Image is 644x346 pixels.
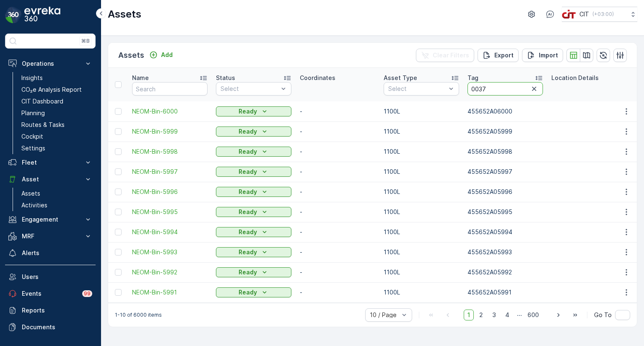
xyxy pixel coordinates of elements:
button: Ready [216,127,291,137]
span: NEOM-Bin-5994 [132,228,208,236]
a: Activities [18,199,96,211]
a: Routes & Tasks [18,119,96,131]
p: 1-10 of 6000 items [115,312,162,318]
a: NEOM-Bin-5997 [132,168,208,176]
span: Go To [594,311,612,319]
p: Name [132,74,149,82]
p: Select [221,85,278,93]
td: 455652A05991 [463,282,547,302]
p: Ready [239,147,257,156]
td: 455652A05992 [463,262,547,282]
button: Ready [216,106,291,116]
span: 600 [524,310,543,320]
a: NEOM-Bin-5999 [132,127,208,136]
p: Asset Type [384,74,417,82]
p: Asset [22,175,79,183]
p: Coordinates [300,74,335,82]
div: - [300,126,375,137]
div: - [300,226,375,238]
div: - [300,106,375,117]
span: 1 [464,310,474,320]
button: Export [478,49,519,62]
a: Documents [5,319,96,336]
p: Ready [239,248,257,256]
button: Add [146,50,176,60]
p: Insights [21,74,43,82]
button: Ready [216,207,291,217]
a: NEOM-Bin-5991 [132,288,208,297]
td: 455652A05997 [463,162,547,182]
p: Assets [108,8,141,21]
td: 1100L [379,282,463,302]
a: Alerts [5,245,96,261]
td: 1100L [379,121,463,142]
a: NEOM-Bin-5992 [132,268,208,276]
a: Reports [5,302,96,319]
p: ... [517,310,522,320]
a: CO₂e Analysis Report [18,84,96,96]
div: Toggle Row Selected [115,168,122,175]
span: 4 [501,310,513,320]
button: Ready [216,147,291,157]
button: Ready [216,287,291,297]
p: MRF [22,232,79,240]
p: Activities [21,201,47,209]
p: Location Details [551,74,599,82]
p: Ready [239,208,257,216]
p: Select [388,85,446,93]
td: 1100L [379,101,463,121]
a: CIT Dashboard [18,96,96,107]
p: Operations [22,59,79,68]
p: Clear Filters [433,51,469,59]
p: Settings [21,144,45,152]
div: Toggle Row Selected [115,249,122,256]
p: Ready [239,107,257,116]
a: Assets [18,188,96,199]
td: 455652A05993 [463,242,547,262]
button: Ready [216,167,291,177]
div: Toggle Row Selected [115,108,122,115]
img: logo [5,7,22,23]
img: cit-logo_pOk6rL0.png [562,10,576,19]
button: Ready [216,227,291,237]
button: Clear Filters [416,49,474,62]
a: Settings [18,142,96,154]
a: Users [5,269,96,285]
div: Toggle Row Selected [115,289,122,296]
span: NEOM-Bin-5995 [132,208,208,216]
button: Engagement [5,211,96,228]
span: NEOM-Bin-6000 [132,107,208,116]
p: ( +03:00 ) [592,11,614,18]
p: Ready [239,268,257,276]
p: CO₂e Analysis Report [21,85,82,94]
p: ⌘B [81,38,90,44]
p: Assets [21,189,40,198]
p: Assets [118,49,144,61]
div: - [300,166,375,178]
td: 455652A05996 [463,182,547,202]
img: logo_dark-DEwI_e13.png [24,7,60,23]
a: NEOM-Bin-5993 [132,248,208,256]
div: - [300,287,375,298]
a: Cockpit [18,131,96,142]
p: Import [539,51,558,59]
div: - [300,146,375,158]
span: 2 [475,310,487,320]
p: 99 [84,290,91,297]
div: Toggle Row Selected [115,209,122,215]
button: Ready [216,267,291,277]
p: Reports [22,306,92,315]
p: Routes & Tasks [21,121,65,129]
button: Operations [5,55,96,72]
a: Planning [18,107,96,119]
div: Toggle Row Selected [115,269,122,276]
button: Asset [5,171,96,188]
p: Cockpit [21,132,43,141]
a: Insights [18,72,96,84]
a: NEOM-Bin-5998 [132,147,208,156]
